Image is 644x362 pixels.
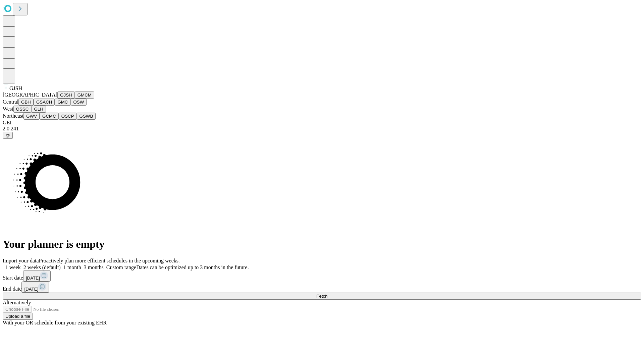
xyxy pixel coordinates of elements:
[23,113,40,120] button: GWV
[3,92,57,98] span: [GEOGRAPHIC_DATA]
[3,106,13,112] span: West
[5,133,10,138] span: @
[3,126,641,132] div: 2.0.241
[136,264,249,270] span: Dates can be optimized up to 3 months in the future.
[316,294,327,299] span: Fetch
[40,113,59,120] button: GCMC
[26,276,40,281] span: [DATE]
[57,92,75,99] button: GJSH
[77,113,96,120] button: GSWB
[3,313,33,320] button: Upload a file
[3,120,641,126] div: GEI
[39,258,180,263] span: Proactively plan more efficient schedules in the upcoming weeks.
[75,92,94,99] button: GMCM
[13,106,32,113] button: OSSC
[3,270,641,282] div: Start date
[59,113,77,120] button: OSCP
[18,99,34,106] button: GBH
[3,113,23,119] span: Northeast
[3,99,18,105] span: Central
[23,270,51,282] button: [DATE]
[34,99,55,106] button: GSACH
[3,238,641,250] h1: Your planner is empty
[3,293,641,300] button: Fetch
[3,320,107,325] span: With your OR schedule from your existing EHR
[31,106,46,113] button: GLH
[5,264,21,270] span: 1 week
[84,264,104,270] span: 3 months
[3,282,641,293] div: End date
[9,85,22,91] span: GJSH
[24,287,38,292] span: [DATE]
[3,258,39,263] span: Import your data
[71,99,87,106] button: OSW
[3,132,13,139] button: @
[55,99,70,106] button: GMC
[63,264,81,270] span: 1 month
[3,300,31,305] span: Alternatively
[106,264,136,270] span: Custom range
[23,264,61,270] span: 2 weeks (default)
[21,282,49,293] button: [DATE]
